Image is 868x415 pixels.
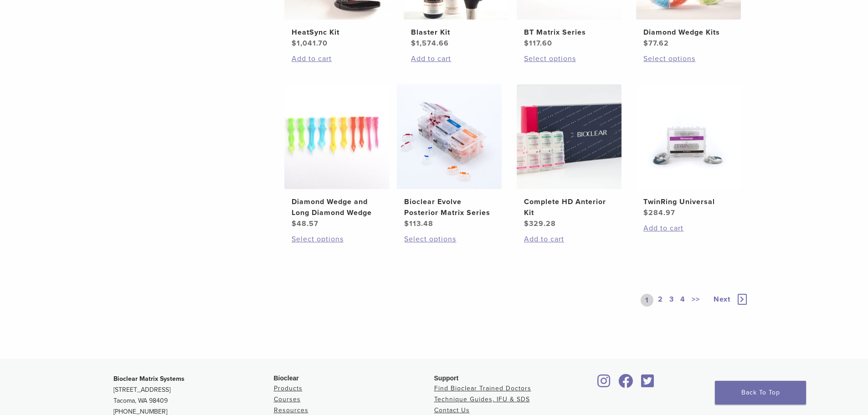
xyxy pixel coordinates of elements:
a: Courses [274,395,301,403]
span: $ [524,219,529,228]
a: 4 [678,294,687,307]
h2: BT Matrix Series [524,27,614,38]
span: $ [411,39,416,48]
span: $ [524,39,529,48]
a: Select options for “Bioclear Evolve Posterior Matrix Series” [404,234,494,245]
h2: HeatSync Kit [292,27,382,38]
bdi: 1,574.66 [411,39,449,48]
img: Complete HD Anterior Kit [517,84,621,189]
strong: Bioclear Matrix Systems [113,375,185,383]
a: Back To Top [715,381,806,405]
a: Add to cart: “Blaster Kit” [411,53,501,64]
a: Bioclear Evolve Posterior Matrix SeriesBioclear Evolve Posterior Matrix Series $113.48 [396,84,503,229]
span: $ [292,219,297,228]
img: TwinRing Universal [636,84,741,189]
a: Select options for “Diamond Wedge and Long Diamond Wedge” [292,234,382,245]
h2: Bioclear Evolve Posterior Matrix Series [404,196,494,218]
a: Add to cart: “HeatSync Kit” [292,53,382,64]
span: Support [434,374,459,382]
bdi: 48.57 [292,219,318,228]
h2: Diamond Wedge Kits [643,27,734,38]
a: Contact Us [434,406,470,414]
bdi: 77.62 [643,39,669,48]
a: 1 [641,294,653,307]
h2: Blaster Kit [411,27,501,38]
span: $ [404,219,409,228]
a: Complete HD Anterior KitComplete HD Anterior Kit $329.28 [516,84,622,229]
bdi: 284.97 [643,208,675,217]
a: 2 [656,294,665,307]
a: Bioclear [616,379,637,389]
a: Select options for “Diamond Wedge Kits” [643,53,734,64]
h2: Complete HD Anterior Kit [524,196,614,218]
a: Products [274,384,303,392]
span: Bioclear [274,374,299,382]
span: $ [643,39,648,48]
a: Technique Guides, IFU & SDS [434,395,530,403]
a: Bioclear [595,379,614,389]
a: Add to cart: “Complete HD Anterior Kit” [524,234,614,245]
span: $ [292,39,297,48]
a: Bioclear [638,379,657,389]
img: Diamond Wedge and Long Diamond Wedge [284,84,389,189]
a: Add to cart: “TwinRing Universal” [643,223,734,234]
span: $ [643,208,648,217]
bdi: 113.48 [404,219,433,228]
a: TwinRing UniversalTwinRing Universal $284.97 [636,84,742,218]
a: >> [690,294,702,307]
h2: TwinRing Universal [643,196,734,207]
bdi: 329.28 [524,219,556,228]
span: Next [714,295,730,304]
a: Diamond Wedge and Long Diamond WedgeDiamond Wedge and Long Diamond Wedge $48.57 [284,84,390,229]
a: 3 [668,294,676,307]
a: Select options for “BT Matrix Series” [524,53,614,64]
bdi: 117.60 [524,39,552,48]
h2: Diamond Wedge and Long Diamond Wedge [292,196,382,218]
a: Resources [274,406,308,414]
img: Bioclear Evolve Posterior Matrix Series [397,84,502,189]
a: Find Bioclear Trained Doctors [434,384,531,392]
bdi: 1,041.70 [292,39,328,48]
